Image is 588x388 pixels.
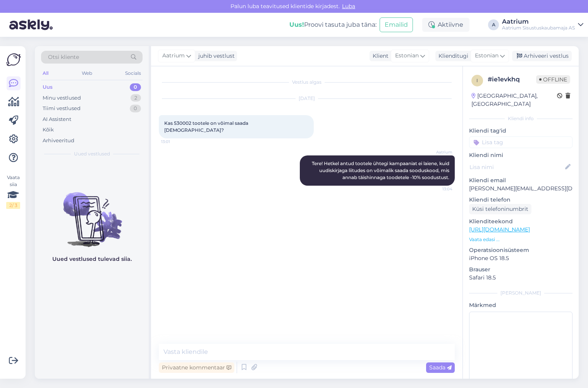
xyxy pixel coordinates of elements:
div: Web [80,68,94,78]
span: Tere! Hetkel antud tootele ühtegi kampaaniat ei laiene, kuid uudiskirjaga liitudes on võimalik sa... [312,160,450,180]
div: Kõik [43,126,54,134]
div: 0 [130,83,141,91]
div: Küsi telefoninumbrit [469,204,531,214]
p: Klienditeekond [469,217,573,226]
span: Uued vestlused [74,150,110,157]
div: Privaatne kommentaar [159,362,234,373]
p: Vaata edasi ... [469,236,573,243]
span: Aatrium [423,149,452,155]
div: 2 [131,94,141,102]
input: Lisa tag [469,136,573,148]
span: Estonian [475,52,499,60]
div: Aatrium [502,19,575,25]
p: iPhone OS 18.5 [469,254,573,262]
span: Estonian [395,52,419,60]
b: Uus! [289,21,304,28]
div: Vaata siia [6,174,20,209]
div: 2 / 3 [6,202,20,209]
input: Lisa nimi [469,163,564,171]
span: Kas 530002 tootele on võimal saada [DEMOGRAPHIC_DATA]? [164,120,249,133]
p: [PERSON_NAME][EMAIL_ADDRESS][DOMAIN_NAME] [469,185,573,193]
img: Askly Logo [6,52,21,67]
span: Otsi kliente [48,53,79,61]
div: Minu vestlused [43,94,81,102]
button: Emailid [380,17,413,32]
div: [GEOGRAPHIC_DATA], [GEOGRAPHIC_DATA] [471,92,557,108]
div: A [488,19,499,30]
div: Aatrium Sisustuskaubamaja AS [502,25,575,31]
div: Uus [43,83,53,91]
span: Luba [340,3,358,10]
div: 0 [130,105,141,112]
p: Kliendi email [469,176,573,185]
div: Arhiveeri vestlus [512,51,572,61]
div: Arhiveeritud [43,137,74,145]
p: Märkmed [469,301,573,309]
div: Proovi tasuta juba täna: [289,20,377,29]
div: Socials [124,68,143,78]
div: Kliendi info [469,115,573,122]
div: Vestlus algas [159,79,455,86]
p: Kliendi tag'id [469,127,573,135]
p: Uued vestlused tulevad siia. [52,255,132,263]
p: Brauser [469,266,573,274]
p: Kliendi nimi [469,151,573,159]
span: 13:01 [161,139,190,145]
span: i [476,78,478,83]
div: AI Assistent [43,116,71,123]
div: [DATE] [159,95,455,102]
div: Klient [370,52,389,60]
div: All [41,68,50,78]
a: [URL][DOMAIN_NAME] [469,226,530,233]
div: # ie1evkhq [488,75,536,84]
div: Klienditugi [435,52,468,60]
img: No chats [35,178,149,248]
p: Safari 18.5 [469,274,573,282]
span: Saada [429,364,452,371]
div: juhib vestlust [195,52,235,60]
span: Aatrium [162,52,185,60]
div: Tiimi vestlused [43,105,81,112]
div: [PERSON_NAME] [469,290,573,297]
span: Offline [536,75,570,84]
a: AatriumAatrium Sisustuskaubamaja AS [502,19,583,31]
p: Kliendi telefon [469,196,573,204]
p: Operatsioonisüsteem [469,246,573,254]
div: Aktiivne [422,18,469,32]
span: 13:04 [423,186,452,192]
